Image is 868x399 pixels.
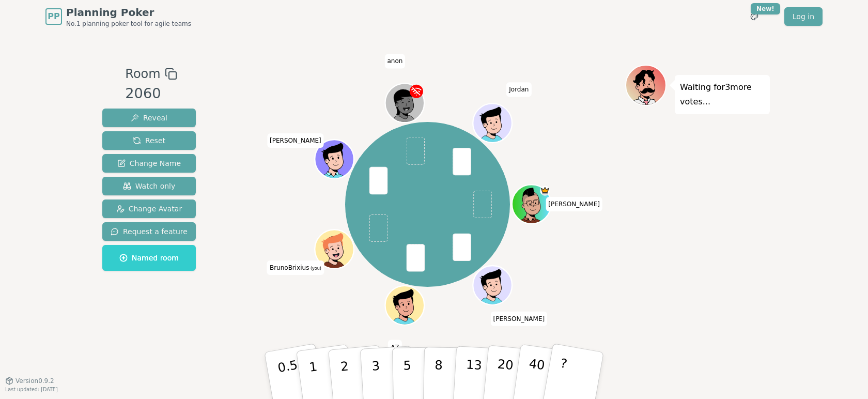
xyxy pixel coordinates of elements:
[751,3,780,14] div: New!
[784,7,823,26] a: Log in
[123,181,176,191] span: Watch only
[102,109,196,127] button: Reveal
[309,266,321,271] span: (you)
[506,83,531,97] span: Click to change your name
[16,377,54,385] span: Version 0.9.2
[66,5,191,20] span: Planning Poker
[384,54,405,69] span: Click to change your name
[102,177,196,195] button: Watch only
[66,20,191,28] span: No.1 planning poker tool for agile teams
[45,5,191,28] a: PPPlanning PokerNo.1 planning poker tool for agile teams
[491,312,548,326] span: Click to change your name
[102,222,196,241] button: Request a feature
[117,158,181,168] span: Change Name
[119,253,179,263] span: Named room
[125,65,160,83] span: Room
[745,7,764,26] button: New!
[267,260,324,275] span: Click to change your name
[116,204,182,214] span: Change Avatar
[5,387,58,392] span: Last updated: [DATE]
[102,245,196,271] button: Named room
[388,340,401,355] span: Click to change your name
[102,199,196,218] button: Change Avatar
[267,133,324,148] span: Click to change your name
[48,10,59,23] span: PP
[131,113,167,123] span: Reveal
[316,231,352,268] button: Click to change your avatar
[133,135,165,146] span: Reset
[5,377,54,385] button: Version0.9.2
[546,197,602,211] span: Click to change your name
[102,131,196,150] button: Reset
[102,154,196,173] button: Change Name
[540,186,550,196] span: Toce is the host
[125,83,177,104] div: 2060
[680,80,765,109] p: Waiting for 3 more votes...
[111,226,188,237] span: Request a feature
